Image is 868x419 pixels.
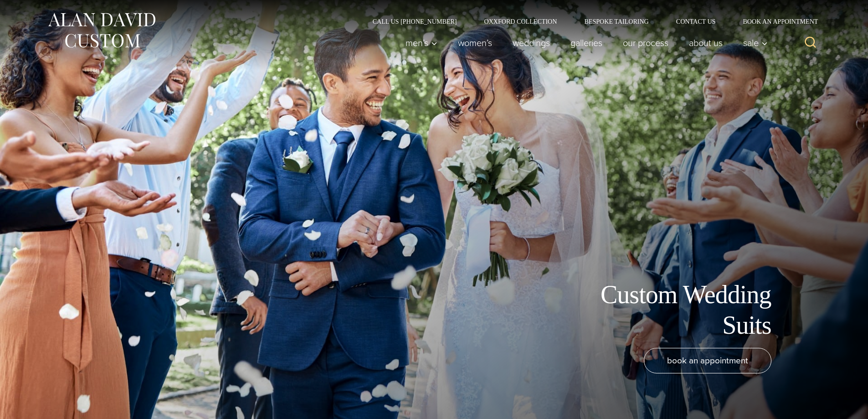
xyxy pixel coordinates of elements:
[644,348,771,373] a: book an appointment
[612,34,678,52] a: Our Process
[729,18,821,25] a: Book an Appointment
[47,10,156,51] img: Alan David Custom
[560,34,612,52] a: Galleries
[743,38,768,47] span: Sale
[663,18,729,25] a: Contact Us
[359,18,822,25] nav: Secondary Navigation
[678,34,733,52] a: About Us
[406,38,437,47] span: Men’s
[359,18,471,25] a: Call Us [PHONE_NUMBER]
[470,18,570,25] a: Oxxford Collection
[502,34,560,52] a: weddings
[667,354,748,367] span: book an appointment
[395,34,772,52] nav: Primary Navigation
[447,34,502,52] a: Women’s
[570,18,662,25] a: Bespoke Tailoring
[800,32,822,54] button: View Search Form
[566,279,771,341] h1: Custom Wedding Suits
